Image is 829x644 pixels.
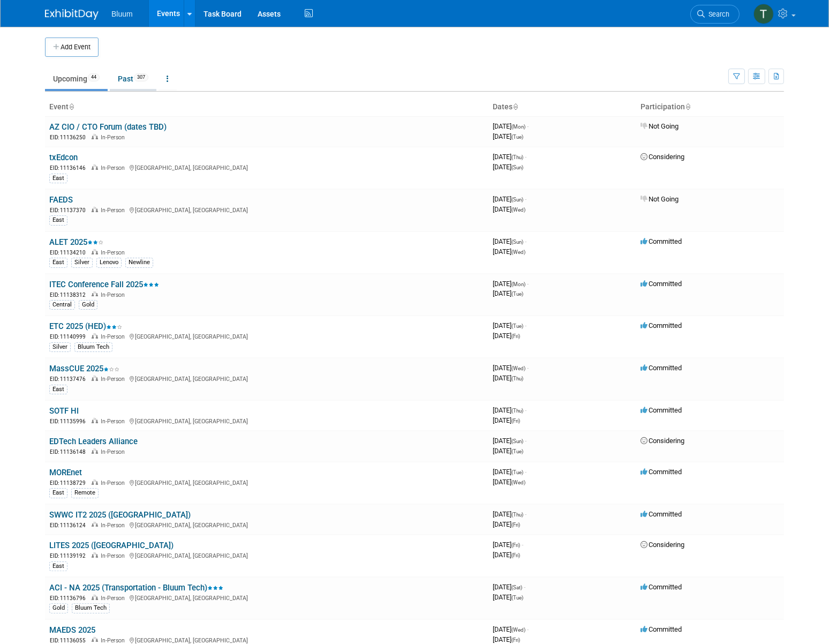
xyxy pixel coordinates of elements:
span: In-Person [101,448,128,455]
span: (Wed) [511,480,525,485]
span: (Sun) [511,239,523,245]
span: Committed [640,468,682,476]
span: EID: 11137370 [50,207,90,213]
div: East [49,174,67,183]
span: - [525,153,526,161]
div: [GEOGRAPHIC_DATA], [GEOGRAPHIC_DATA] [49,163,484,172]
span: (Tue) [511,595,523,601]
div: East [49,561,67,571]
span: (Mon) [511,124,525,130]
div: Lenovo [96,258,122,267]
div: [GEOGRAPHIC_DATA], [GEOGRAPHIC_DATA] [49,551,484,560]
span: [DATE] [493,468,526,476]
span: In-Person [101,164,128,171]
img: In-Person Event [92,333,98,339]
span: (Fri) [511,542,520,548]
div: Bluum Tech [74,342,112,352]
a: AZ CIO / CTO Forum (dates TBD) [49,122,167,132]
a: MOREnet [49,468,82,477]
span: - [525,321,526,330]
span: [DATE] [493,248,525,256]
div: [GEOGRAPHIC_DATA], [GEOGRAPHIC_DATA] [49,205,484,214]
a: EDTech Leaders Alliance [49,437,138,446]
div: [GEOGRAPHIC_DATA], [GEOGRAPHIC_DATA] [49,478,484,487]
span: Not Going [640,122,679,130]
span: In-Person [101,637,128,644]
span: [DATE] [493,593,523,601]
span: [DATE] [493,289,523,297]
span: [DATE] [493,635,520,643]
img: In-Person Event [92,448,98,454]
span: [DATE] [493,237,526,245]
span: [DATE] [493,551,520,559]
span: - [525,195,526,203]
span: Considering [640,437,684,445]
span: (Thu) [511,512,523,518]
span: - [522,541,523,549]
a: Upcoming44 [45,69,108,89]
img: In-Person Event [92,480,98,485]
span: In-Person [101,291,128,298]
span: Search [705,10,729,18]
a: Past307 [110,69,156,89]
span: [DATE] [493,321,526,330]
div: [GEOGRAPHIC_DATA], [GEOGRAPHIC_DATA] [49,520,484,529]
span: - [525,468,526,476]
span: Committed [640,625,682,633]
img: In-Person Event [92,418,98,423]
span: Considering [640,541,684,549]
span: Committed [640,364,682,372]
span: In-Person [101,207,128,214]
a: ACI - NA 2025 (Transportation - Bluum Tech) [49,583,223,593]
span: (Thu) [511,408,523,414]
span: EID: 11136124 [50,522,90,528]
span: (Tue) [511,469,523,475]
span: Committed [640,406,682,414]
span: (Fri) [511,522,520,528]
a: txEdcon [49,153,78,162]
a: MAEDS 2025 [49,625,95,635]
span: - [527,280,529,288]
span: (Wed) [511,249,525,255]
span: (Tue) [511,448,523,454]
span: [DATE] [493,280,529,288]
a: ITEC Conference Fall 2025 [49,280,159,289]
div: Silver [71,258,93,267]
div: East [49,385,67,394]
div: East [49,215,67,225]
span: [DATE] [493,510,526,518]
img: Taylor Bradley [753,4,774,24]
span: (Sun) [511,438,523,444]
span: [DATE] [493,153,526,161]
th: Dates [488,98,636,116]
span: [DATE] [493,332,520,340]
span: - [527,122,529,130]
span: EID: 11136796 [50,595,90,601]
span: (Wed) [511,627,525,633]
span: Not Going [640,195,679,203]
img: In-Person Event [92,164,98,170]
span: Bluum [111,10,133,18]
span: - [527,625,529,633]
span: In-Person [101,418,128,425]
img: In-Person Event [92,207,98,212]
span: In-Person [101,249,128,256]
a: MassCUE 2025 [49,364,119,373]
span: [DATE] [493,625,529,633]
span: EID: 11138312 [50,292,90,298]
a: Sort by Participation Type [685,102,690,111]
span: [DATE] [493,447,523,455]
img: In-Person Event [92,376,98,381]
span: EID: 11136055 [50,638,90,643]
span: Considering [640,153,684,161]
span: In-Person [101,376,128,383]
span: (Mon) [511,281,525,287]
th: Event [45,98,488,116]
span: (Fri) [511,333,520,339]
div: [GEOGRAPHIC_DATA], [GEOGRAPHIC_DATA] [49,332,484,341]
span: [DATE] [493,520,520,528]
span: [DATE] [493,416,520,424]
img: In-Person Event [92,134,98,139]
a: ETC 2025 (HED) [49,321,122,331]
a: LITES 2025 ([GEOGRAPHIC_DATA]) [49,541,174,550]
